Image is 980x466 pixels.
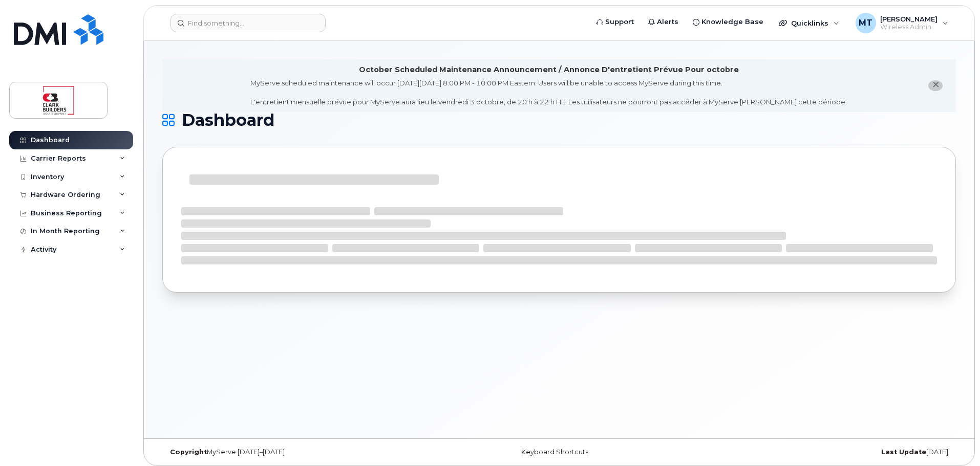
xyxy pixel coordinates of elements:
div: MyServe scheduled maintenance will occur [DATE][DATE] 8:00 PM - 10:00 PM Eastern. Users will be u... [250,78,847,107]
button: close notification [928,80,943,91]
div: [DATE] [691,448,956,456]
div: October Scheduled Maintenance Announcement / Annonce D'entretient Prévue Pour octobre [359,64,739,75]
strong: Copyright [170,448,207,456]
strong: Last Update [881,448,926,456]
div: MyServe [DATE]–[DATE] [162,448,427,456]
a: Keyboard Shortcuts [521,448,588,456]
span: Dashboard [182,113,274,128]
